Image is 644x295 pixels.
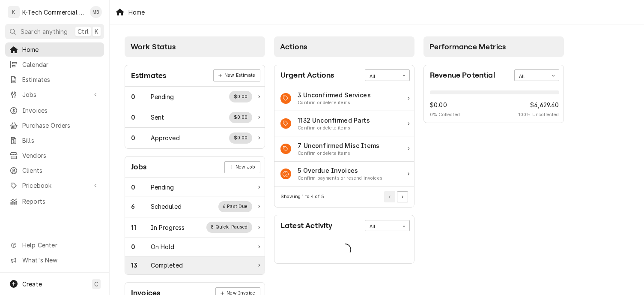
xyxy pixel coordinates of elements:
span: Home [22,45,100,54]
div: Work Status Count [131,202,151,211]
a: Work Status [125,196,265,217]
span: Actions [280,42,307,51]
div: Card Column Header [423,36,564,57]
div: Work Status Title [151,133,180,142]
div: MB [90,6,102,18]
div: All [519,73,544,80]
div: Work Status Title [151,242,175,251]
div: Card Header [125,157,265,178]
div: Card Data [424,86,563,123]
div: Card Link Button [224,161,260,173]
div: Card Header [125,65,265,87]
div: Card Column Header [125,36,265,57]
div: Card: Jobs [125,156,265,275]
div: Card Link Button [213,69,260,81]
div: K-Tech Commercial Kitchen Repair & Maintenance [22,8,85,17]
div: Card: Latest Activity [274,215,414,264]
a: Go to Help Center [5,238,104,252]
span: Invoices [22,106,100,115]
a: Work Status [125,128,265,148]
div: Card Data [125,87,265,148]
a: Work Status [125,256,265,274]
a: New Estimate [213,69,260,81]
div: Card Column Content [274,57,414,264]
a: Go to What's New [5,253,104,267]
div: Revenue Potential [424,86,563,123]
button: Go to Previous Page [384,191,395,202]
span: Reports [22,197,100,206]
a: Home [5,42,104,57]
div: Pagination Controls [383,191,408,202]
div: Work Status [125,87,265,107]
div: Card Title [131,70,166,81]
div: Work Status Supplemental Data [229,112,252,123]
span: Work Status [131,42,176,51]
span: Help Center [22,241,99,250]
div: Card Data [125,178,265,274]
div: Card Header [424,65,563,86]
div: Mehdi Bazidane's Avatar [90,6,102,18]
a: Action Item [274,111,414,136]
a: Calendar [5,57,104,72]
div: Work Status Supplemental Data [206,222,252,233]
span: Jobs [22,90,87,99]
a: Purchase Orders [5,118,104,132]
div: Current Page Details [280,193,324,200]
span: Pricebook [22,181,87,190]
div: Work Status Title [151,113,164,122]
div: Card Column Header [274,36,414,57]
span: What's New [22,256,99,265]
div: Action Item Title [298,166,382,175]
div: Action Item [274,162,414,187]
div: Work Status Supplemental Data [229,91,252,102]
div: Card Header [274,65,414,86]
div: Work Status Supplemental Data [229,132,252,144]
a: New Job [224,161,260,173]
div: Card Data Filter Control [514,69,559,81]
div: Work Status Count [131,113,151,122]
a: Invoices [5,103,104,117]
a: Work Status [125,178,265,196]
div: Revenue Potential Collected [430,100,460,118]
a: Work Status [125,107,265,128]
div: Revenue Potential Collected [519,100,559,118]
div: Work Status Title [151,183,174,192]
div: Card Footer: Pagination [274,187,414,207]
a: Vendors [5,148,104,163]
div: Action Item Title [298,116,370,125]
div: Work Status Title [151,202,182,211]
div: Card Data Filter Control [365,220,410,231]
a: Bills [5,133,104,147]
span: Purchase Orders [22,121,100,130]
a: Action Item [274,86,414,111]
div: Work Status Count [131,183,151,192]
span: Ctrl [78,27,89,36]
div: Work Status Count [131,223,151,232]
span: Vendors [22,151,100,160]
div: Card Column Content [423,57,564,147]
div: Action Item Suggestion [298,150,379,157]
div: Card Header [274,215,414,236]
div: Work Status Title [151,261,183,270]
a: Action Item [274,136,414,162]
div: Card: Revenue Potential [423,65,564,123]
a: Estimates [5,72,104,87]
span: Search anything [21,27,68,36]
a: Reports [5,194,104,208]
div: Action Item Suggestion [298,125,370,132]
div: K [8,6,20,18]
div: Work Status Count [131,242,151,251]
div: Action Item Title [298,90,371,99]
div: Card Title [131,161,147,173]
div: Card: Urgent Actions [274,65,414,208]
div: All [370,223,394,230]
div: Work Status Title [151,92,174,101]
a: Go to Pricebook [5,178,104,193]
span: $4,629.40 [519,100,559,109]
span: $0.00 [430,100,460,109]
span: Performance Metrics [429,42,506,51]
